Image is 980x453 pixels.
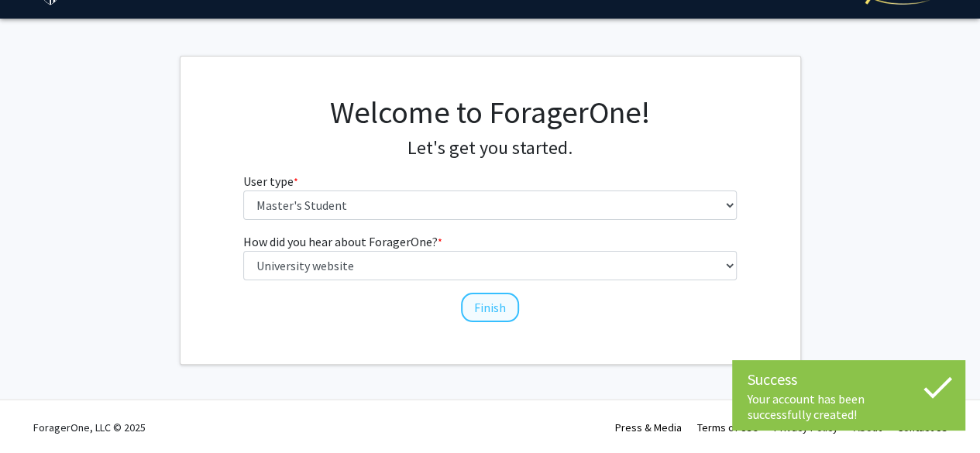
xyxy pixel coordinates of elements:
[697,420,758,434] a: Terms of Use
[243,137,737,160] h4: Let's get you started.
[748,391,949,422] div: Your account has been successfully created!
[243,94,737,131] h1: Welcome to ForagerOne!
[461,293,519,322] button: Finish
[748,368,949,391] div: Success
[243,232,442,251] label: How did you hear about ForagerOne?
[243,172,298,190] label: User type
[12,383,66,441] iframe: Chat
[615,420,682,434] a: Press & Media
